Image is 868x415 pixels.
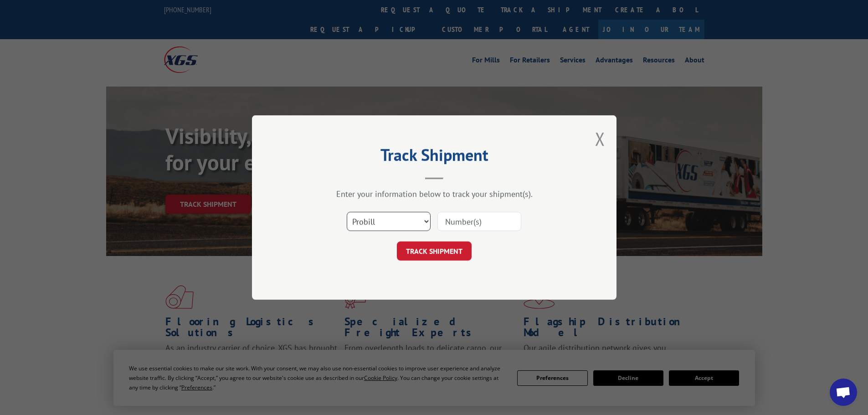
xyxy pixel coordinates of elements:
[397,241,472,261] button: TRACK SHIPMENT
[437,212,521,231] input: Number(s)
[298,189,571,199] div: Enter your information below to track your shipment(s).
[298,149,571,166] h2: Track Shipment
[830,379,857,406] div: Open chat
[595,127,605,151] button: Close modal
